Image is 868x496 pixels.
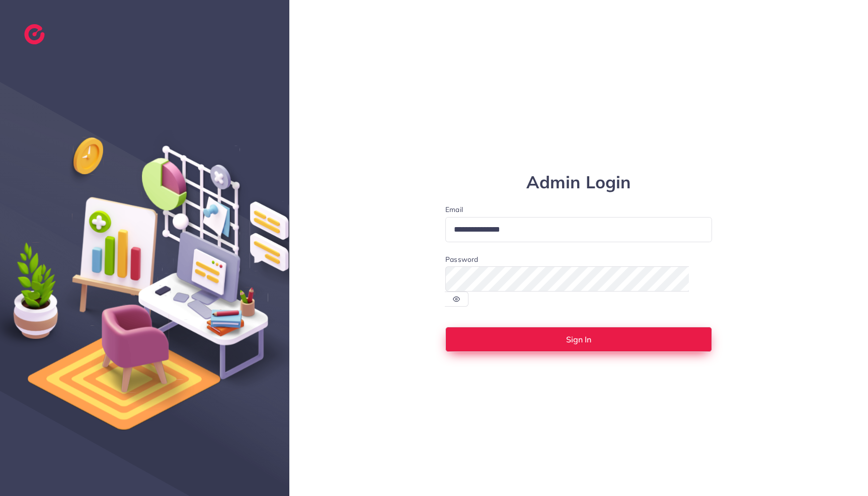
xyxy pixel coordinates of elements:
label: Email [445,204,712,215]
button: Sign In [445,327,712,352]
label: Password [445,254,478,264]
span: Sign In [566,335,591,343]
img: logo [24,24,45,44]
h1: Admin Login [445,172,712,193]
